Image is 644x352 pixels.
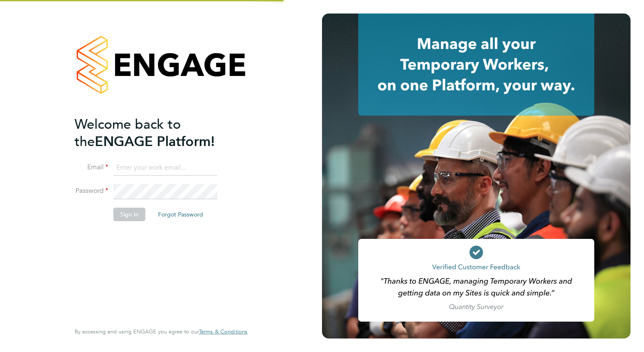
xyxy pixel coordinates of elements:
span: By accessing and using ENGAGE you agree to our [75,328,247,335]
span: Welcome back to the [75,116,181,150]
button: Forgot Password [151,208,210,221]
label: Email [75,163,108,172]
span: Terms & Conditions [199,328,247,335]
input: Enter your work email... [113,160,217,176]
a: Terms & Conditions [199,328,247,335]
label: Password [75,187,108,195]
button: Sign In [113,208,145,221]
h2: ENGAGE Platform! [75,116,239,150]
